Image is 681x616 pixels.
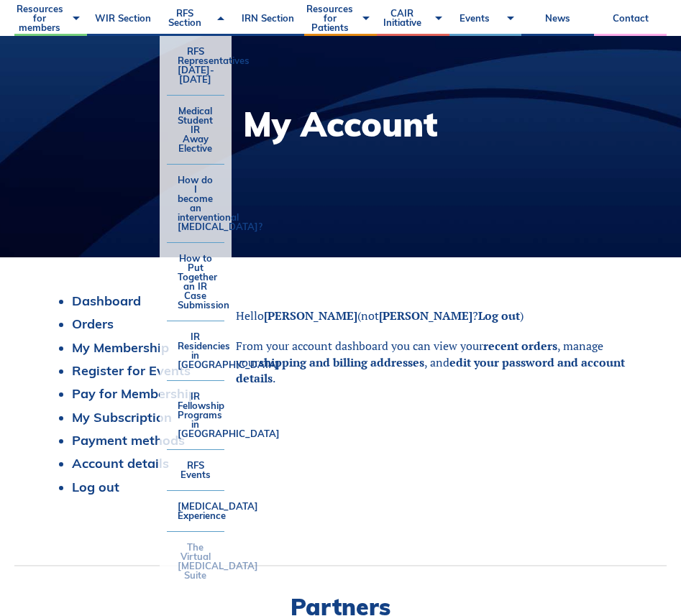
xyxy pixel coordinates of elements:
a: My Subscription [72,409,172,426]
a: Dashboard [72,293,141,309]
a: edit your password and account details [236,354,625,386]
a: How to Put Together an IR Case Submission [167,243,225,321]
a: Log out [478,308,520,323]
a: recent orders [483,338,557,354]
a: shipping and billing addresses [259,354,424,370]
p: From your account dashboard you can view your , manage your , and . [236,338,631,386]
a: IR Residencies in [GEOGRAPHIC_DATA] [167,321,225,380]
a: My Membership [72,339,169,356]
a: How do I become an interventional [MEDICAL_DATA]? [167,165,225,242]
a: [MEDICAL_DATA] Experience [167,491,225,531]
a: IR Fellowship Programs in [GEOGRAPHIC_DATA] [167,381,225,449]
a: Medical Student IR Away Elective [167,96,225,164]
a: Register for Events [72,362,191,379]
a: Account details [72,455,169,472]
a: Orders [72,316,114,332]
p: Hello (not ? ) [236,308,631,323]
a: RFS Representatives [DATE]-[DATE] [167,36,225,95]
a: RFS Events [167,450,225,490]
h1: My Account [243,107,438,141]
strong: [PERSON_NAME] [264,308,357,323]
a: Payment methods [72,432,185,449]
a: The Virtual [MEDICAL_DATA] Suite [167,532,225,591]
a: Pay for Membership [72,385,196,402]
a: Log out [72,479,119,495]
strong: [PERSON_NAME] [379,308,472,323]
